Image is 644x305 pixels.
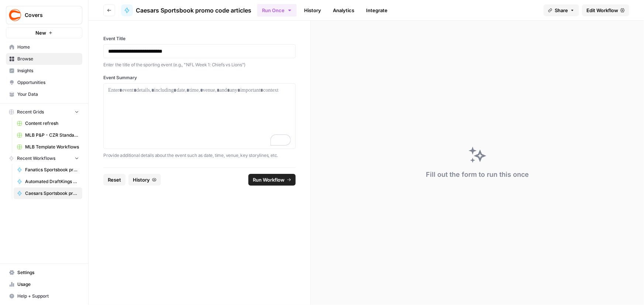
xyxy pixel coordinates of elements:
[25,178,79,185] span: Automated DraftKings promo code articles
[6,6,82,24] button: Workspace: Covers
[253,176,285,183] span: Run Workflow
[14,187,82,199] a: Caesars Sportsbook promo code articles
[426,169,529,180] div: Fill out the form to run this once
[328,4,359,16] a: Analytics
[582,4,629,16] a: Edit Workflow
[103,74,296,81] label: Event Summary
[136,6,251,15] span: Caesars Sportsbook promo code articles
[17,155,55,162] span: Recent Workflows
[14,164,82,176] a: Fanatics Sportsbook promo articles
[17,293,79,299] span: Help + Support
[14,129,82,141] a: MLB P&P - CZR Standard (Production) Grid
[544,4,579,16] button: Share
[555,7,568,14] span: Share
[103,152,296,159] p: Provide additional details about the event such as date, time, venue, key storylines, etc.
[17,79,79,86] span: Opportunities
[103,61,296,69] p: Enter the title of the sporting event (e.g., "NFL Week 1: Chiefs vs Lions")
[6,290,82,302] button: Help + Support
[14,176,82,187] a: Automated DraftKings promo code articles
[362,4,392,16] a: Integrate
[35,29,46,36] span: New
[6,106,82,118] button: Recent Grids
[248,174,296,186] button: Run Workflow
[121,4,251,16] a: Caesars Sportsbook promo code articles
[6,27,82,38] button: New
[6,41,82,53] a: Home
[108,87,291,146] div: To enrich screen reader interactions, please activate Accessibility in Grammarly extension settings
[25,190,79,197] span: Caesars Sportsbook promo code articles
[25,166,79,173] span: Fanatics Sportsbook promo articles
[17,44,79,50] span: Home
[17,281,79,288] span: Usage
[25,11,69,19] span: Covers
[17,269,79,276] span: Settings
[6,53,82,65] a: Browse
[128,174,161,186] button: History
[6,278,82,290] a: Usage
[300,4,326,16] a: History
[25,144,79,150] span: MLB Template Workflows
[586,7,618,14] span: Edit Workflow
[6,65,82,77] a: Insights
[103,35,296,42] label: Event Title
[6,88,82,100] a: Your Data
[6,77,82,88] a: Opportunities
[6,153,82,164] button: Recent Workflows
[257,4,297,17] button: Run Once
[17,109,44,115] span: Recent Grids
[6,267,82,278] a: Settings
[14,141,82,153] a: MLB Template Workflows
[25,132,79,139] span: MLB P&P - CZR Standard (Production) Grid
[108,176,121,183] span: Reset
[14,118,82,129] a: Content refresh
[25,120,79,127] span: Content refresh
[17,56,79,62] span: Browse
[17,67,79,74] span: Insights
[8,8,22,22] img: Covers Logo
[103,174,125,186] button: Reset
[17,91,79,98] span: Your Data
[133,176,150,183] span: History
